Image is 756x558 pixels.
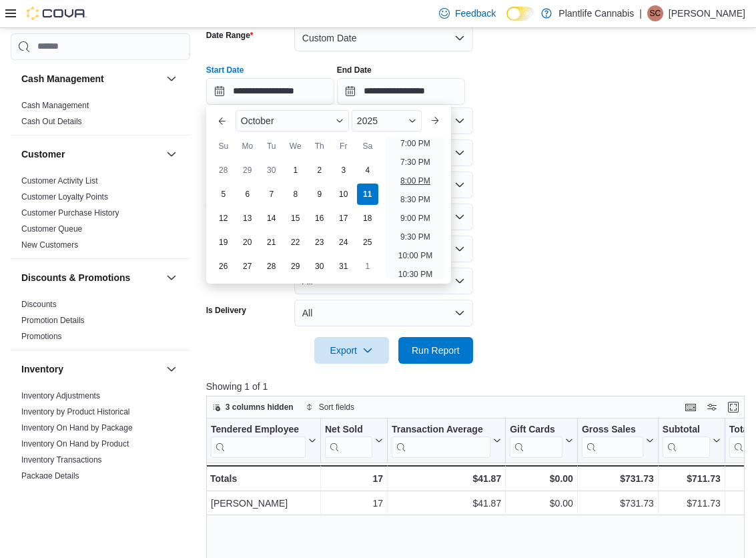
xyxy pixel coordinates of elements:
[309,184,330,205] div: day-9
[237,184,258,205] div: day-6
[650,5,661,21] span: SC
[395,135,436,152] li: 7:00 PM
[294,25,473,51] button: Custom Date
[21,362,161,376] button: Inventory
[11,97,190,135] div: Cash Management
[582,423,654,457] button: Gross Sales
[21,176,98,186] span: Customer Activity List
[395,154,436,170] li: 7:30 PM
[300,399,360,415] button: Sort fields
[211,423,306,457] div: Tendered Employee
[211,423,306,436] div: Tendered Employee
[285,256,306,277] div: day-29
[237,256,258,277] div: day-27
[582,471,654,487] div: $731.73
[21,423,133,433] a: Inventory On Hand by Package
[21,331,62,342] span: Promotions
[237,160,258,181] div: day-29
[357,208,378,229] div: day-18
[21,100,89,111] span: Cash Management
[395,173,436,189] li: 8:00 PM
[352,110,422,131] div: Button. Open the year selector. 2025 is currently selected.
[285,232,306,253] div: day-22
[510,423,573,457] button: Gift Cards
[21,240,78,250] a: New Customers
[11,173,190,258] div: Customer
[206,78,334,105] input: Press the down key to enter a popover containing a calendar. Press the escape key to close the po...
[212,158,380,278] div: October, 2025
[21,192,108,202] span: Customer Loyalty Points
[392,471,501,487] div: $41.87
[285,160,306,181] div: day-1
[454,212,465,222] button: Open list of options
[21,224,82,234] a: Customer Queue
[510,471,573,487] div: $0.00
[21,362,63,376] h3: Inventory
[261,160,282,181] div: day-30
[647,5,663,21] div: Sebastian Cardinal
[357,256,378,277] div: day-1
[669,5,745,21] p: [PERSON_NAME]
[206,65,244,75] label: Start Date
[206,30,254,41] label: Date Range
[393,248,438,264] li: 10:00 PM
[333,208,354,229] div: day-17
[454,115,465,126] button: Open list of options
[27,7,87,20] img: Cova
[333,232,354,253] div: day-24
[395,210,436,226] li: 9:00 PM
[21,471,79,481] a: Package Details
[21,471,79,481] span: Package Details
[325,471,383,487] div: 17
[392,423,501,457] button: Transaction Average
[163,146,179,162] button: Customer
[357,232,378,253] div: day-25
[385,137,446,278] ul: Time
[357,184,378,205] div: day-11
[241,115,274,126] span: October
[337,78,465,105] input: Press the down key to open a popover containing a calendar.
[285,135,306,157] div: We
[226,402,294,412] span: 3 columns hidden
[333,135,354,157] div: Fr
[21,390,100,401] span: Inventory Adjustments
[398,337,473,364] button: Run Report
[663,471,721,487] div: $711.73
[21,406,130,417] span: Inventory by Product Historical
[163,270,179,286] button: Discounts & Promotions
[21,72,161,85] button: Cash Management
[392,423,490,436] div: Transaction Average
[309,208,330,229] div: day-16
[285,208,306,229] div: day-15
[21,407,130,416] a: Inventory by Product Historical
[21,208,119,218] span: Customer Purchase History
[392,423,490,457] div: Transaction Average
[261,208,282,229] div: day-14
[211,495,316,511] div: [PERSON_NAME]
[325,423,372,436] div: Net Sold
[21,439,129,449] span: Inventory On Hand by Product
[21,192,108,202] a: Customer Loyalty Points
[454,180,465,190] button: Open list of options
[163,361,179,377] button: Inventory
[213,232,234,253] div: day-19
[582,423,643,457] div: Gross Sales
[725,399,741,415] button: Enter fullscreen
[212,110,233,131] button: Previous Month
[639,5,642,21] p: |
[285,184,306,205] div: day-8
[663,423,710,436] div: Subtotal
[11,296,190,350] div: Discounts & Promotions
[663,423,721,457] button: Subtotal
[21,208,119,218] a: Customer Purchase History
[21,148,65,161] h3: Customer
[333,160,354,181] div: day-3
[21,315,85,326] span: Promotion Details
[683,399,699,415] button: Keyboard shortcuts
[21,148,161,161] button: Customer
[392,495,501,511] div: $41.87
[21,72,104,85] h3: Cash Management
[261,184,282,205] div: day-7
[21,176,98,186] a: Customer Activity List
[213,208,234,229] div: day-12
